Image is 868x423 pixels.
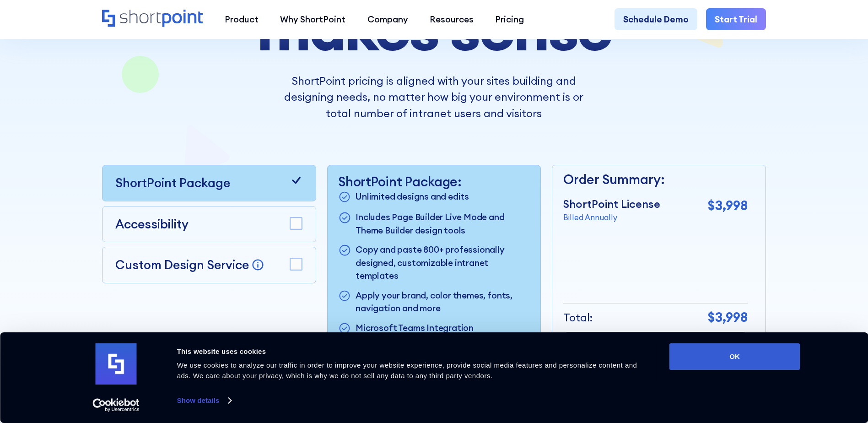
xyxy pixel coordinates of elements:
[706,8,766,30] a: Start Trial
[177,361,637,380] span: We use cookies to analyze our traffic in order to improve your website experience, provide social...
[271,73,597,122] p: ShortPoint pricing is aligned with your sites building and designing needs, no matter how big you...
[669,343,800,370] button: OK
[419,8,484,30] a: Resources
[115,215,189,233] p: Accessibility
[485,8,535,30] a: Pricing
[356,190,469,204] p: Unlimited designs and edits
[563,212,660,223] p: Billed Annually
[225,13,259,26] div: Product
[356,289,530,315] p: Apply your brand, color themes, fonts, navigation and more
[280,13,345,26] div: Why ShortPoint
[177,346,649,357] div: This website uses cookies
[338,174,530,190] p: ShortPoint Package:
[430,13,474,26] div: Resources
[615,8,697,30] a: Schedule Demo
[367,13,408,26] div: Company
[708,196,748,216] p: $3,998
[563,196,660,212] p: ShortPoint License
[270,8,356,30] a: Why ShortPoint
[102,10,203,28] a: Home
[356,211,530,237] p: Includes Page Builder Live Mode and Theme Builder design tools
[115,174,230,192] p: ShortPoint Package
[495,13,524,26] div: Pricing
[115,257,249,272] p: Custom Design Service
[563,309,593,326] p: Total:
[563,170,748,190] p: Order Summary:
[96,343,137,385] img: logo
[356,8,419,30] a: Company
[356,243,530,282] p: Copy and paste 800+ professionally designed, customizable intranet templates
[356,321,474,336] p: Microsoft Teams Integration
[214,8,269,30] a: Product
[76,398,156,412] a: Usercentrics Cookiebot - opens in a new window
[708,308,748,327] p: $3,998
[563,332,748,357] a: Purchase Now
[177,394,231,407] a: Show details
